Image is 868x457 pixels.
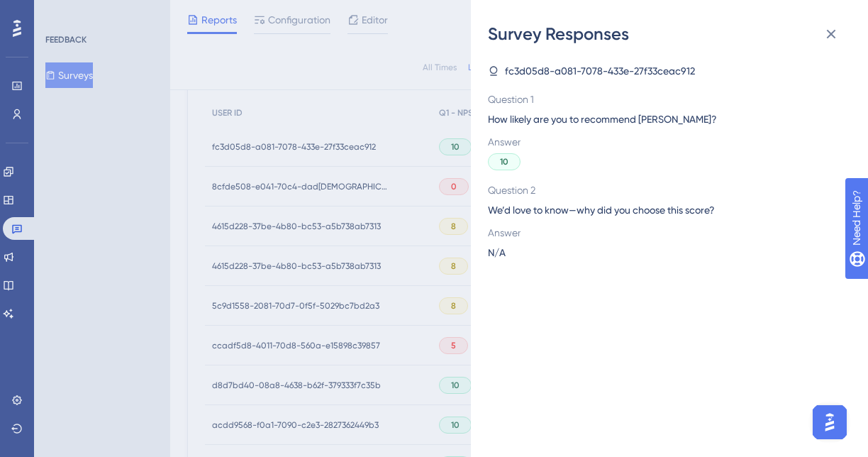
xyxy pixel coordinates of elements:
div: Survey Responses [488,23,851,45]
iframe: UserGuiding AI Assistant Launcher [808,401,851,444]
span: We’d love to know—why did you choose this score? [488,202,840,219]
span: Question 1 [488,91,840,108]
span: Answer [488,224,840,241]
span: N/A [488,244,506,261]
span: Need Help? [33,4,89,21]
span: Question 2 [488,182,840,199]
span: Answer [488,133,840,150]
span: fc3d05d8-a081-7078-433e-27f33ceac912 [505,62,695,79]
span: How likely are you to recommend [PERSON_NAME]? [488,111,840,128]
span: 10 [500,156,508,167]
